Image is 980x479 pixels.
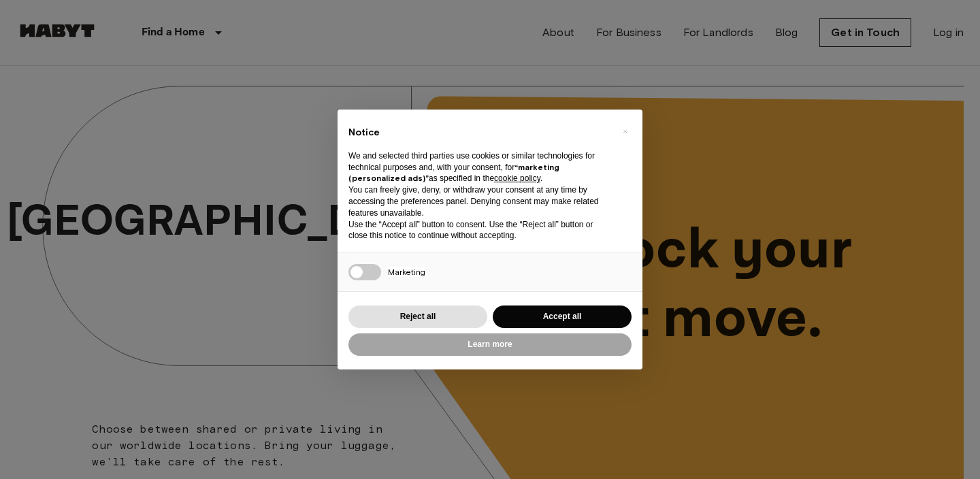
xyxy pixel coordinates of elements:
[494,174,540,183] a: cookie policy
[623,123,627,139] span: ×
[388,267,425,277] span: Marketing
[348,126,610,139] h2: Notice
[348,150,610,184] p: We and selected third parties use cookies or similar technologies for technical purposes and, wit...
[614,120,636,142] button: Close this notice
[348,219,610,242] p: Use the “Accept all” button to consent. Use the “Reject all” button or close this notice to conti...
[348,184,610,218] p: You can freely give, deny, or withdraw your consent at any time by accessing the preferences pane...
[348,162,559,184] strong: “marketing (personalized ads)”
[348,333,632,356] button: Learn more
[493,305,632,328] button: Accept all
[348,305,487,328] button: Reject all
